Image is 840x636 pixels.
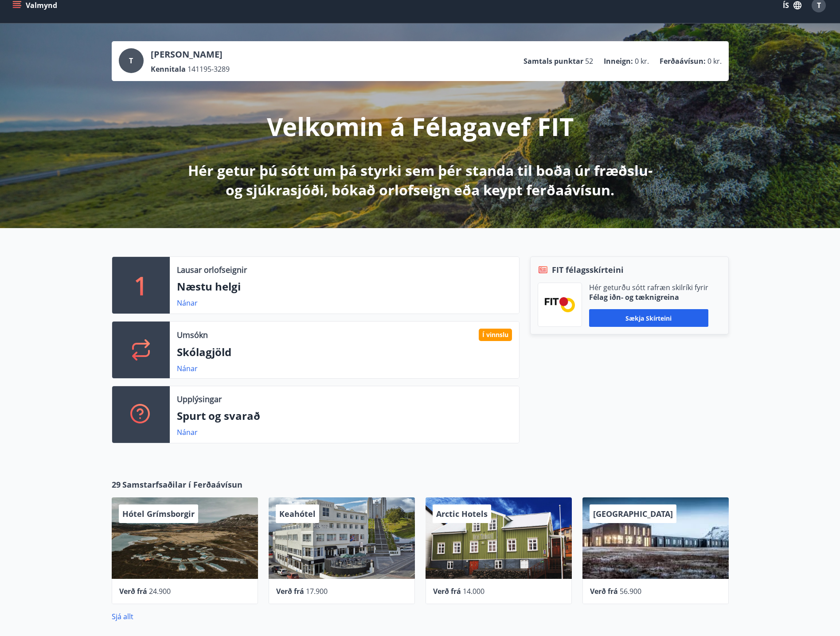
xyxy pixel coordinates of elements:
[463,586,484,596] span: 14.000
[589,283,708,292] p: Hér geturðu sótt rafræn skilríki fyrir
[149,586,171,596] span: 24.900
[177,364,198,373] a: Nánar
[186,161,654,200] p: Hér getur þú sótt um þá styrki sem þér standa til boða úr fræðslu- og sjúkrasjóði, bókað orlofsei...
[524,56,583,66] p: Samtals punktar
[112,479,121,490] span: 29
[817,0,821,10] span: T
[552,264,624,275] span: FIT félagsskírteini
[119,586,147,596] span: Verð frá
[589,292,708,302] p: Félag iðn- og tæknigreina
[177,264,247,275] p: Lausar orlofseignir
[590,586,618,596] span: Verð frá
[151,48,230,61] p: [PERSON_NAME]
[134,268,148,302] p: 1
[306,586,328,596] span: 17.900
[276,586,304,596] span: Verð frá
[707,56,722,66] span: 0 kr.
[177,329,208,341] p: Umsókn
[177,345,512,360] p: Skólagjöld
[188,64,230,74] span: 141195-3289
[177,393,222,405] p: Upplýsingar
[177,427,198,437] a: Nánar
[177,408,512,423] p: Spurt og svarað
[177,279,512,294] p: Næstu helgi
[279,508,316,519] span: Keahótel
[660,56,706,66] p: Ferðaávísun :
[604,56,633,66] p: Inneign :
[129,56,133,66] span: T
[635,56,649,66] span: 0 kr.
[112,612,133,621] a: Sjá allt
[593,508,673,519] span: [GEOGRAPHIC_DATA]
[151,64,186,74] p: Kennitala
[122,508,195,519] span: Hótel Grímsborgir
[479,329,512,341] div: Í vinnslu
[122,479,242,490] span: Samstarfsaðilar í Ferðaávísun
[620,586,641,596] span: 56.900
[177,298,198,308] a: Nánar
[589,309,708,327] button: Sækja skírteini
[267,109,574,143] p: Velkomin á Félagavef FIT
[585,56,593,66] span: 52
[433,586,461,596] span: Verð frá
[545,297,575,312] img: FPQVkF9lTnNbbaRSFyT17YYeljoOGk5m51IhT0bO.png
[436,508,488,519] span: Arctic Hotels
